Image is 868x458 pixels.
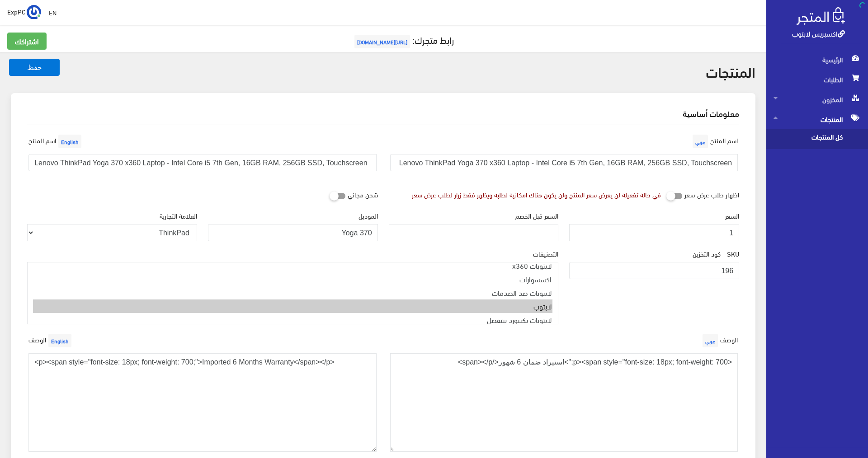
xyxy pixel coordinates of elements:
a: اكسبريس لابتوب [792,27,845,40]
label: SKU - كود التخزين [693,248,739,258]
a: الرئيسية [766,50,868,70]
a: المنتجات [766,109,868,129]
img: ... [27,5,41,19]
span: [URL][DOMAIN_NAME] [354,35,410,48]
span: الرئيسية [774,50,861,70]
div: في حالة تفعيلة لن يعرض سعر المنتج ولن يكون هناك امكانية لطلبه ويظهر فقط زرار لطلب عرض سعر [412,190,661,200]
textarea: <p><span style="font-size: 18px; font-weight: 700;">استيراد ضمان 6 شهور</span></p> [390,353,738,452]
label: السعر [725,210,739,220]
span: عربي [693,135,708,148]
option: لابتوبات ضد الصدمات [33,286,552,299]
span: المخزون [774,89,861,109]
label: اسم المنتج [28,132,84,150]
textarea: <p><span style="font-size: 18px; font-weight: 700;">Imported 6 Months Warranty</span></p> [28,353,377,452]
label: الوصف [700,332,738,350]
a: ... ExpPC [7,5,41,19]
a: كل المنتجات [766,129,868,149]
a: اشتراكك [7,33,47,50]
option: اكسسوارات [33,272,552,286]
a: رابط متجرك:[URL][DOMAIN_NAME] [352,31,454,48]
span: كل المنتجات [774,129,842,149]
img: . [797,7,845,25]
span: المنتجات [774,109,861,129]
span: عربي [703,334,718,347]
label: التصنيفات [533,248,558,258]
label: اظهار طلب عرض سعر [684,186,739,203]
button: حفظ [9,59,60,76]
a: المخزون [766,89,868,109]
u: EN [49,7,57,18]
label: اسم المنتج [690,132,738,150]
label: الوصف [28,332,74,350]
a: الطلبات [766,70,868,89]
h2: المنتجات [11,63,755,79]
h2: معلومات أساسية [27,109,739,117]
span: English [58,135,81,148]
span: الطلبات [774,70,861,89]
option: لابتوبات x360 [33,259,552,272]
label: الموديل [359,210,378,220]
label: السعر قبل الخصم [515,210,558,220]
option: لابتوبات بكيبورد بيتفصل [33,313,552,327]
option: لابتوب [33,299,552,313]
label: العلامة التجارية [160,210,197,220]
span: ExpPC [7,6,25,17]
span: English [48,334,71,347]
label: شحن مجاني [348,186,378,203]
a: EN [45,5,60,21]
